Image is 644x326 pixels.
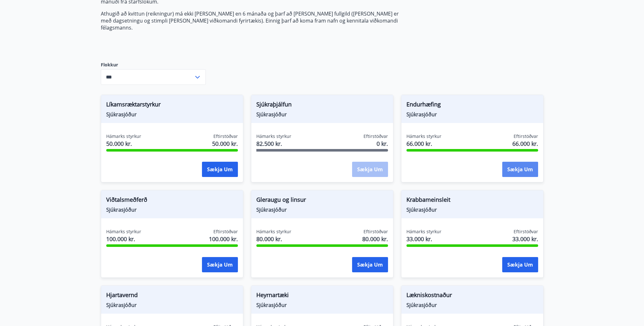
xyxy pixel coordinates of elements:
span: Sjúkrasjóður [406,111,538,118]
span: Eftirstöðvar [514,133,538,139]
span: 80.000 kr. [362,235,388,243]
span: Eftirstöðvar [364,228,388,235]
span: Sjúkrasjóður [106,111,238,118]
span: Hámarks styrkur [106,133,141,139]
span: Eftirstöðvar [514,228,538,235]
p: Athugið að kvittun (reikningur) má ekki [PERSON_NAME] en 6 mánaða og þarf að [PERSON_NAME] fullgi... [101,10,401,31]
span: Sjúkrasjóður [256,111,388,118]
span: 82.500 kr. [256,139,291,148]
span: Hámarks styrkur [406,228,441,235]
button: Sækja um [352,257,388,272]
button: Sækja um [202,257,238,272]
span: Sjúkrasjóður [106,302,238,309]
button: Sækja um [202,162,238,177]
span: Sjúkrasjóður [256,302,388,309]
label: Flokkur [101,62,206,68]
span: Eftirstöðvar [213,228,238,235]
span: 100.000 kr. [106,235,141,243]
span: Lækniskostnaður [406,291,538,302]
span: Hámarks styrkur [106,228,141,235]
span: Sjúkrasjóður [406,302,538,309]
span: 66.000 kr. [406,139,441,148]
span: Heyrnartæki [256,291,388,302]
span: Líkamsræktarstyrkur [106,100,238,111]
span: 33.000 kr. [406,235,441,243]
span: Sjúkrasjóður [256,206,388,213]
span: Viðtalsmeðferð [106,195,238,206]
span: Gleraugu og linsur [256,195,388,206]
span: 80.000 kr. [256,235,291,243]
span: 50.000 kr. [106,139,141,148]
span: Endurhæfing [406,100,538,111]
span: Hámarks styrkur [256,228,291,235]
span: Eftirstöðvar [364,133,388,139]
span: Sjúkrasjóður [106,206,238,213]
span: Sjúkrasjóður [406,206,538,213]
span: Eftirstöðvar [213,133,238,139]
span: 0 kr. [377,139,388,148]
span: 100.000 kr. [209,235,238,243]
span: 33.000 kr. [512,235,538,243]
span: Sjúkraþjálfun [256,100,388,111]
span: 50.000 kr. [212,139,238,148]
span: 66.000 kr. [512,139,538,148]
button: Sækja um [502,257,538,272]
button: Sækja um [502,162,538,177]
span: Hámarks styrkur [406,133,441,139]
span: Hámarks styrkur [256,133,291,139]
span: Hjartavernd [106,291,238,302]
span: Krabbameinsleit [406,195,538,206]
